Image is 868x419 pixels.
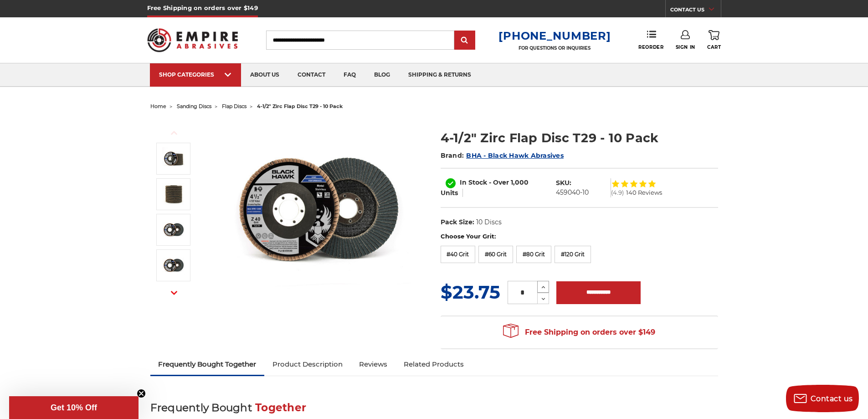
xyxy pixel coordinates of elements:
[460,178,487,186] span: In Stock
[786,385,859,412] button: Contact us
[264,354,351,374] a: Product Description
[162,218,185,241] img: 40 grit zirc flap disc
[351,354,395,374] a: Reviews
[177,103,211,109] a: sanding discs
[159,71,232,78] div: SHOP CATEGORIES
[162,183,185,206] img: 10 pack of premium black hawk flap discs
[811,394,853,403] span: Contact us
[9,396,139,419] div: Get 10% OffClose teaser
[556,188,589,197] dd: 459040-10
[611,190,624,196] span: (4.9)
[241,63,288,87] a: about us
[399,63,480,87] a: shipping & returns
[365,63,399,87] a: blog
[707,30,721,50] a: Cart
[456,31,474,50] input: Submit
[670,5,721,17] a: CONTACT US
[257,103,343,109] span: 4-1/2" zirc flap disc t29 - 10 pack
[137,389,146,398] button: Close teaser
[511,178,529,186] span: 1,000
[334,63,365,87] a: faq
[222,103,247,109] a: flap discs
[162,147,185,170] img: 4.5" Black Hawk Zirconia Flap Disc 10 Pack
[489,178,509,186] span: - Over
[162,254,185,277] img: 60 grit zirc flap disc
[150,401,252,414] span: Frequently Bought
[163,283,185,303] button: Next
[498,29,611,42] a: [PHONE_NUMBER]
[441,232,718,241] label: Choose Your Grit:
[147,22,238,58] img: Empire Abrasives
[676,44,695,50] span: Sign In
[441,281,500,303] span: $23.75
[150,354,265,374] a: Frequently Bought Together
[51,403,97,412] span: Get 10% Off
[228,119,411,302] img: 4.5" Black Hawk Zirconia Flap Disc 10 Pack
[441,129,718,147] h1: 4-1/2" Zirc Flap Disc T29 - 10 Pack
[163,123,185,143] button: Previous
[638,44,663,50] span: Reorder
[395,354,472,374] a: Related Products
[707,44,721,50] span: Cart
[498,45,611,51] p: FOR QUESTIONS OR INQUIRIES
[638,30,663,50] a: Reorder
[288,63,334,87] a: contact
[466,151,564,160] a: BHA - Black Hawk Abrasives
[476,217,502,227] dd: 10 Discs
[441,217,474,227] dt: Pack Size:
[441,189,458,197] span: Units
[441,151,464,160] span: Brand:
[556,178,571,188] dt: SKU:
[255,401,306,414] span: Together
[626,190,662,196] span: 140 Reviews
[503,323,655,341] span: Free Shipping on orders over $149
[150,103,166,109] a: home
